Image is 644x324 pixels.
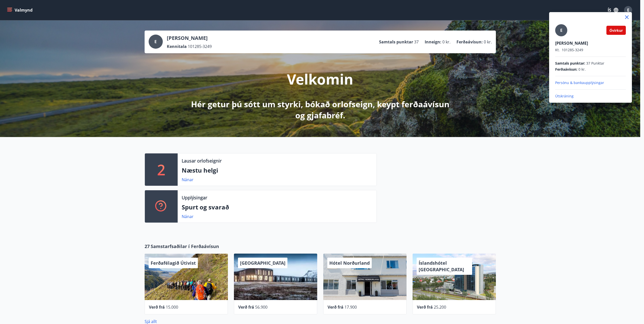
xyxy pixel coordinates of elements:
[555,80,626,85] p: Persónu & bankaupplýsingar
[555,47,560,52] span: Kt.
[586,61,604,66] span: 37 Punktar
[578,67,586,72] span: 0 kr.
[555,67,577,72] span: Ferðaávísun :
[555,47,626,52] p: 101285-3249
[555,40,626,46] p: [PERSON_NAME]
[609,28,623,33] span: Óvirkur
[560,28,562,33] span: E
[555,61,585,66] span: Samtals punktar :
[555,94,626,99] p: Útskráning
